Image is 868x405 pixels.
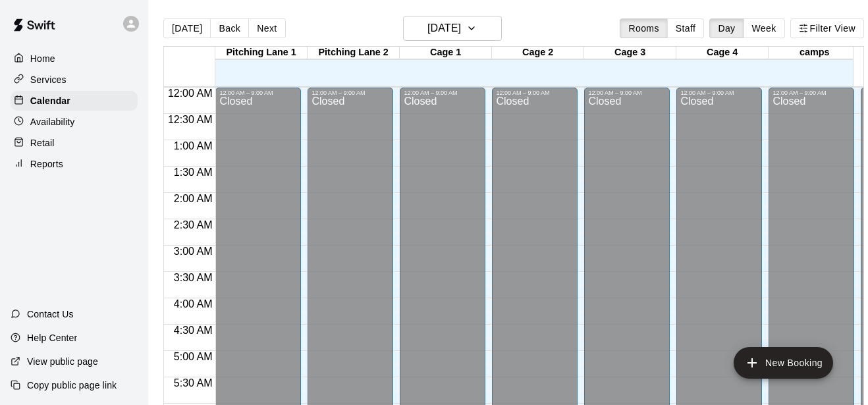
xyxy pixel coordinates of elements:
p: Contact Us [27,308,74,321]
div: Cage 3 [584,47,676,59]
p: View public page [27,355,98,368]
span: 12:00 AM [165,88,216,99]
span: 3:00 AM [171,246,216,257]
p: Home [30,52,55,65]
p: Help Center [27,331,77,344]
button: Day [709,18,744,38]
div: 12:00 AM – 9:00 AM [404,90,481,96]
div: Cage 2 [492,47,584,59]
p: Services [30,73,67,86]
p: Copy public page link [27,379,117,392]
a: Home [11,49,138,68]
button: Rooms [620,18,667,38]
a: Reports [11,154,138,174]
span: 2:00 AM [171,193,216,204]
div: Pitching Lane 1 [215,47,308,59]
p: Reports [30,157,63,171]
button: Next [248,18,285,38]
span: 5:00 AM [171,351,216,362]
span: 1:00 AM [171,140,216,151]
div: 12:00 AM – 9:00 AM [496,90,574,96]
span: 2:30 AM [171,219,216,230]
div: 12:00 AM – 9:00 AM [588,90,666,96]
button: Staff [667,18,705,38]
a: Services [11,70,138,90]
a: Retail [11,133,138,153]
span: 4:30 AM [171,325,216,336]
span: 12:30 AM [165,114,216,125]
div: Cage 4 [676,47,769,59]
div: 12:00 AM – 9:00 AM [312,90,389,96]
button: [DATE] [163,18,211,38]
p: Availability [30,115,75,128]
p: Calendar [30,94,70,107]
div: Pitching Lane 2 [308,47,400,59]
button: Back [210,18,249,38]
button: Filter View [790,18,864,38]
button: add [734,347,833,379]
div: Cage 1 [400,47,492,59]
span: 1:30 AM [171,167,216,178]
p: Retail [30,136,55,149]
h6: [DATE] [427,19,461,38]
div: 12:00 AM – 9:00 AM [219,90,297,96]
a: Availability [11,112,138,132]
div: camps [769,47,861,59]
button: [DATE] [403,16,502,41]
div: 12:00 AM – 9:00 AM [773,90,850,96]
button: Week [744,18,785,38]
span: 3:30 AM [171,272,216,283]
div: 12:00 AM – 9:00 AM [680,90,758,96]
span: 5:30 AM [171,377,216,389]
a: Calendar [11,91,138,111]
span: 4:00 AM [171,298,216,310]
